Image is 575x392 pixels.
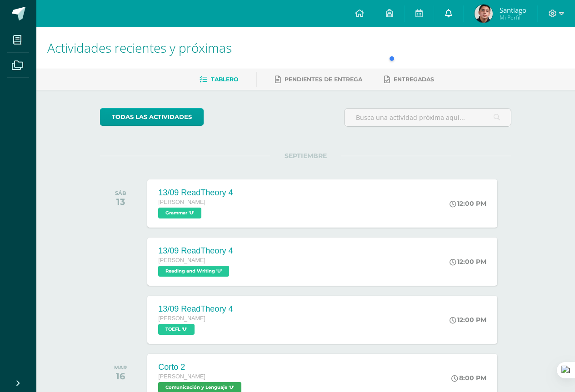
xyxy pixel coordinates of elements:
[114,371,127,382] div: 16
[158,199,205,205] span: [PERSON_NAME]
[394,76,434,83] span: Entregadas
[114,364,127,371] div: MAR
[211,76,238,83] span: Tablero
[158,266,229,277] span: Reading and Writing 'U'
[158,304,233,314] div: 13/09 ReadTheory 4
[115,190,126,196] div: SÁB
[158,208,201,218] span: Grammar 'U'
[475,5,493,23] img: b81a375a2ba29ccfbe84947ecc58dfa2.png
[500,5,526,15] span: Santiago
[450,258,486,266] div: 12:00 PM
[158,324,195,335] span: TOEFL 'U'
[100,108,204,126] a: todas las Actividades
[158,257,205,263] span: [PERSON_NAME]
[275,72,362,87] a: Pendientes de entrega
[450,199,486,208] div: 12:00 PM
[270,152,341,160] span: SEPTIEMBRE
[451,374,486,382] div: 8:00 PM
[500,14,526,21] span: Mi Perfil
[47,39,232,56] span: Actividades recientes y próximas
[345,109,511,126] input: Busca una actividad próxima aquí...
[158,246,233,256] div: 13/09 ReadTheory 4
[200,72,238,87] a: Tablero
[384,72,434,87] a: Entregadas
[158,362,244,372] div: Corto 2
[450,316,486,324] div: 12:00 PM
[158,188,233,198] div: 13/09 ReadTheory 4
[285,76,362,83] span: Pendientes de entrega
[115,196,126,207] div: 13
[158,315,205,322] span: [PERSON_NAME]
[158,373,205,380] span: [PERSON_NAME]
